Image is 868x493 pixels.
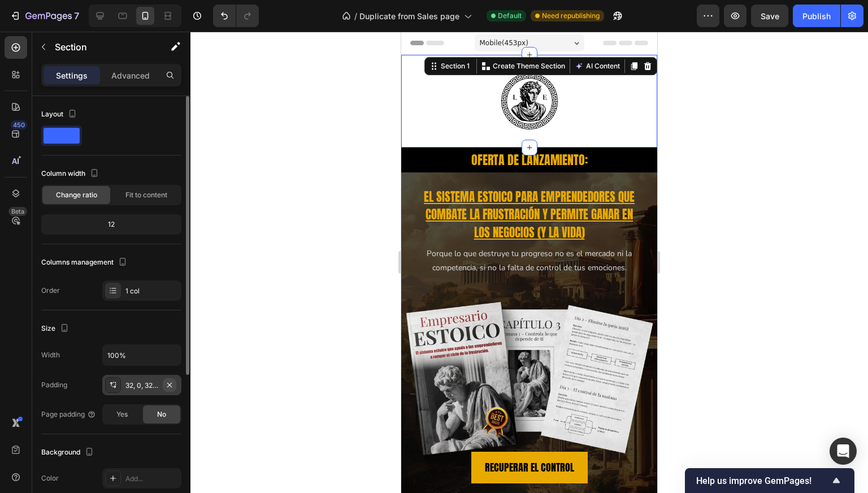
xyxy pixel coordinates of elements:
[111,70,150,81] p: Advanced
[498,11,522,21] span: Default
[793,5,840,27] button: Publish
[11,120,27,129] div: 450
[116,409,128,420] span: Yes
[44,217,179,232] div: 12
[542,11,600,21] span: Need republishing
[830,438,857,465] div: Open Intercom Messenger
[74,9,79,23] p: 7
[56,190,97,200] span: Change ratio
[41,286,60,296] div: Order
[56,70,88,81] p: Settings
[157,409,166,420] span: No
[359,10,459,22] span: Duplicate from Sales page
[41,445,96,460] div: Background
[125,190,167,200] span: Fit to content
[41,166,101,181] div: Column width
[5,5,84,27] button: 7
[41,350,60,360] div: Width
[751,5,788,27] button: Save
[401,32,657,493] iframe: Design area
[41,107,79,122] div: Layout
[41,321,71,336] div: Size
[354,10,357,22] span: /
[103,345,181,365] input: Auto
[55,40,147,54] p: Section
[761,11,779,21] span: Save
[41,255,129,270] div: Columns management
[41,380,67,390] div: Padding
[125,474,179,484] div: Add...
[696,475,830,486] span: Help us improve GemPages!
[125,286,179,296] div: 1 col
[8,207,27,216] div: Beta
[802,10,831,22] div: Publish
[696,474,843,487] button: Show survey - Help us improve GemPages!
[41,473,59,483] div: Color
[41,409,96,420] div: Page padding
[213,5,259,27] div: Undo/Redo
[125,380,158,391] div: 32, 0, 32, 0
